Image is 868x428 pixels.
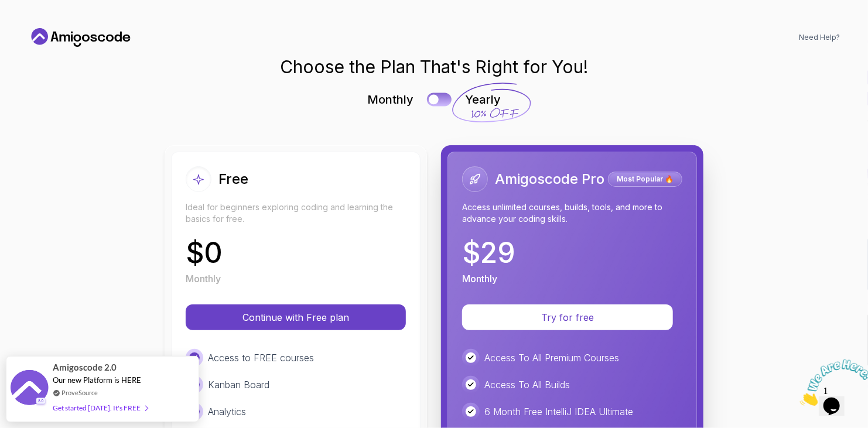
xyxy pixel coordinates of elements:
[462,304,673,330] button: Try for free
[280,56,588,77] h1: Choose the Plan That's Right for You!
[11,370,49,408] img: provesource social proof notification image
[208,351,314,365] p: Access to FREE courses
[186,272,221,286] p: Monthly
[5,5,77,51] img: Chat attention grabber
[200,310,392,324] p: Continue with Free plan
[218,170,248,189] h2: Free
[53,401,148,415] div: Get started [DATE]. It's FREE
[476,310,659,324] p: Try for free
[208,405,246,419] p: Analytics
[462,239,515,267] p: $ 29
[799,33,840,42] a: Need Help?
[484,405,633,419] p: 6 Month Free IntelliJ IDEA Ultimate
[28,28,134,47] a: Home link
[5,5,9,15] span: 1
[186,201,406,225] p: Ideal for beginners exploring coding and learning the basics for free.
[186,304,406,330] button: Continue with Free plan
[367,91,414,108] p: Monthly
[484,378,570,392] p: Access To All Builds
[495,170,604,189] h2: Amigoscode Pro
[61,388,98,398] a: ProveSource
[53,361,117,374] span: Amigoscode 2.0
[462,272,497,286] p: Monthly
[53,375,141,385] span: Our new Platform is HERE
[462,201,682,225] p: Access unlimited courses, builds, tools, and more to advance your coding skills.
[795,355,868,410] iframe: chat widget
[484,351,619,365] p: Access To All Premium Courses
[208,378,269,392] p: Kanban Board
[610,173,681,185] p: Most Popular 🔥
[186,239,223,267] p: $ 0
